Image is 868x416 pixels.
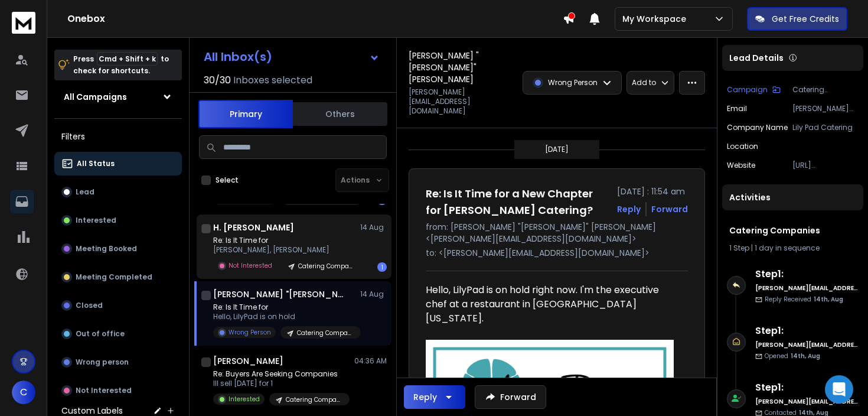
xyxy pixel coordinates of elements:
button: C [12,381,35,404]
p: My Workspace [622,13,691,25]
h1: [PERSON_NAME] "[PERSON_NAME]" [PERSON_NAME] [213,288,343,300]
span: 14th, Aug [814,295,843,304]
button: Not Interested [54,379,182,402]
p: [PERSON_NAME], [PERSON_NAME] [213,245,355,255]
h6: Step 1 : [755,324,859,338]
button: Reply [404,385,465,409]
p: Ill sell [DATE] for 1 [213,379,350,388]
span: 14th, Aug [791,352,820,360]
p: [PERSON_NAME][EMAIL_ADDRESS][DOMAIN_NAME] [409,87,515,116]
h1: [PERSON_NAME] [213,355,283,367]
div: Reply [413,391,437,403]
button: Primary [198,100,293,128]
p: Meeting Completed [76,272,152,282]
button: Get Free Credits [747,7,847,31]
div: 1 [377,262,387,272]
button: Closed [54,294,182,317]
p: website [727,161,755,170]
p: Not Interested [229,261,272,270]
h6: [PERSON_NAME][EMAIL_ADDRESS][DOMAIN_NAME] [755,397,859,406]
p: [DATE] [545,145,569,154]
p: Catering Companies [792,85,859,95]
p: Lead [76,187,94,197]
p: Catering Companies [286,395,342,404]
h3: Inboxes selected [233,73,312,87]
p: Wrong Person [229,328,271,337]
p: 04:36 AM [354,356,387,366]
p: Catering Companies [297,329,354,337]
p: Catering Companies [298,262,355,271]
p: Press to check for shortcuts. [73,53,169,77]
p: Interested [229,395,260,404]
div: Forward [651,203,688,215]
h1: [PERSON_NAME] "[PERSON_NAME]" [PERSON_NAME] [409,50,515,85]
div: | [729,243,856,253]
p: Out of office [76,329,125,339]
div: Activities [722,184,863,210]
button: Reply [617,203,641,215]
h1: All Inbox(s) [204,51,272,63]
h6: [PERSON_NAME][EMAIL_ADDRESS][DOMAIN_NAME] [755,284,859,292]
p: Lead Details [729,52,784,64]
span: Cmd + Shift + k [97,52,158,66]
button: Forward [475,385,546,409]
button: Interested [54,209,182,232]
p: [DATE] : 11:54 am [617,186,688,197]
button: Lead [54,180,182,204]
h6: Step 1 : [755,267,859,281]
p: 14 Aug [360,223,387,232]
p: [PERSON_NAME][EMAIL_ADDRESS][DOMAIN_NAME] [792,104,859,113]
p: Re: Buyers Are Seeking Companies [213,369,350,379]
h1: Re: Is It Time for a New Chapter for [PERSON_NAME] Catering? [426,186,610,219]
button: All Campaigns [54,85,182,109]
div: Hello, LilyPad is on hold right now. I'm the executive chef at a restaurant in [GEOGRAPHIC_DATA] ... [426,283,678,326]
p: Add to [632,78,656,87]
button: Wrong person [54,350,182,374]
p: to: <[PERSON_NAME][EMAIL_ADDRESS][DOMAIN_NAME]> [426,247,688,259]
label: Select [216,175,239,185]
p: Meeting Booked [76,244,137,253]
button: Meeting Booked [54,237,182,261]
div: Open Intercom Messenger [825,375,853,404]
h6: [PERSON_NAME][EMAIL_ADDRESS][DOMAIN_NAME] [755,340,859,349]
p: Not Interested [76,386,132,395]
span: 1 day in sequence [755,243,820,253]
p: Reply Received [765,295,843,304]
h3: Filters [54,128,182,145]
button: Others [293,101,387,127]
p: Wrong Person [548,78,598,87]
p: All Status [77,159,115,168]
p: Wrong person [76,357,129,367]
h1: Onebox [67,12,563,26]
button: Out of office [54,322,182,346]
img: logo [12,12,35,34]
p: Email [727,104,747,113]
p: Interested [76,216,116,225]
p: Lily Pad Catering [792,123,859,132]
p: from: [PERSON_NAME] "[PERSON_NAME]" [PERSON_NAME] <[PERSON_NAME][EMAIL_ADDRESS][DOMAIN_NAME]> [426,221,688,245]
p: Re: Is It Time for [213,236,355,245]
button: All Status [54,152,182,175]
p: Closed [76,301,103,310]
p: location [727,142,758,151]
span: 1 Step [729,243,749,253]
span: 30 / 30 [204,73,231,87]
h1: All Campaigns [64,91,127,103]
button: Campaign [727,85,781,95]
p: Campaign [727,85,768,95]
p: Company Name [727,123,788,132]
p: Get Free Credits [772,13,839,25]
p: 14 Aug [360,290,387,299]
h1: H. [PERSON_NAME] [213,222,294,233]
p: [URL][DOMAIN_NAME] [792,161,859,170]
h6: Step 1 : [755,381,859,395]
p: Hello, LilyPad is on hold [213,312,355,321]
p: Opened [765,352,820,360]
button: All Inbox(s) [194,45,389,69]
h1: Catering Companies [729,225,856,236]
p: Re: Is It Time for [213,303,355,312]
button: Meeting Completed [54,265,182,289]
